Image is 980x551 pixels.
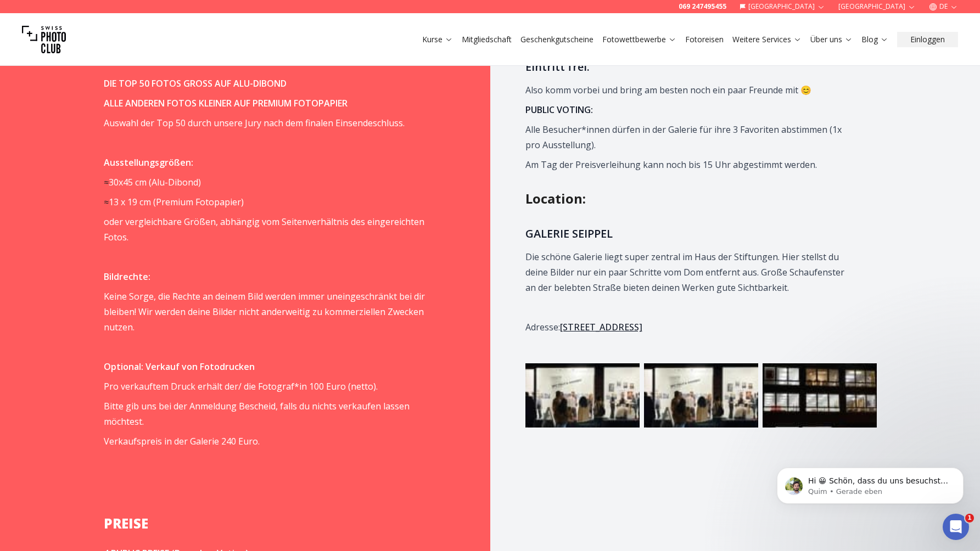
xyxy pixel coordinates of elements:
[861,34,888,45] a: Blog
[857,32,893,47] button: Blog
[104,176,109,188] span: ≈
[457,32,516,47] button: Mitgliedschaft
[760,445,980,521] iframe: Intercom notifications Nachricht
[728,32,806,47] button: Weitere Services
[602,34,676,45] a: Fotowettbewerbe
[806,32,857,47] button: Über uns
[104,514,148,532] strong: PREISE
[685,34,724,45] a: Fotoreisen
[598,32,681,47] button: Fotowettbewerbe
[109,196,156,208] span: 13 x 19 cm (
[104,194,425,210] p: Premium Fotopapier)
[104,77,287,89] strong: DIE TOP 50 FOTOS GROSS AUF ALU-DIBOND
[897,32,958,47] button: Einloggen
[462,34,512,45] a: Mitgliedschaft
[679,2,726,11] a: 069 247495455
[104,380,378,392] span: Pro verkauftem Druck erhält der/ die Fotograf*in 100 Euro (netto).
[104,361,255,373] strong: Optional: Verkauf von Fotodrucken
[418,32,457,47] button: Kurse
[525,59,590,74] span: Eintritt frei.
[104,434,425,449] p: Verkaufspreis in der Galerie 240 Euro.
[516,32,598,47] button: Geschenkgutscheine
[525,319,847,335] p: Adresse:
[520,34,593,45] a: Geschenkgutscheine
[525,122,847,153] p: Alle Besucher*innen dürfen in der Galerie für ihre 3 Favoriten abstimmen (1x pro Ausstellung).
[152,176,201,188] span: Alu-Dibond)
[525,225,847,243] h3: GALERIE SEIPPEL
[104,216,424,243] span: oder vergleichbare Größen, abhängig vom Seitenverhältnis des eingereichten Fotos.
[104,196,109,208] span: ≈
[104,175,425,190] p: 30x45 cm (
[22,18,66,61] img: Swiss photo club
[560,321,642,333] a: [STREET_ADDRESS]
[104,156,193,168] strong: Ausstellungsgrößen:
[681,32,728,47] button: Fotoreisen
[525,249,847,295] p: Die schöne Galerie liegt super zentral im Haus der Stiftungen. Hier stellst du deine Bilder nur e...
[525,84,811,96] span: Also komm vorbei und bring am besten noch ein paar Freunde mit 😊
[965,514,974,522] span: 1
[525,190,877,207] h2: Location :
[104,271,150,283] strong: Bildrechte:
[525,104,593,116] strong: PUBLIC VOTING:
[810,34,853,45] a: Über uns
[943,514,969,540] iframe: Intercom live chat
[422,34,453,45] a: Kurse
[104,97,348,109] strong: ALLE ANDEREN FOTOS KLEINER AUF PREMIUM FOTOPAPIER
[104,400,410,428] span: Bitte gib uns bei der Anmeldung Bescheid, falls du nichts verkaufen lassen möchtest.
[732,34,802,45] a: Weitere Services
[104,290,425,333] span: Keine Sorge, die Rechte an deinem Bild werden immer uneingeschränkt bei dir bleiben! Wir werden d...
[104,117,405,129] span: Auswahl der Top 50 durch unsere Jury nach dem finalen Einsendeschluss.
[525,157,847,172] p: Am Tag der Preisverleihung kann noch bis 15 Uhr abgestimmt werden.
